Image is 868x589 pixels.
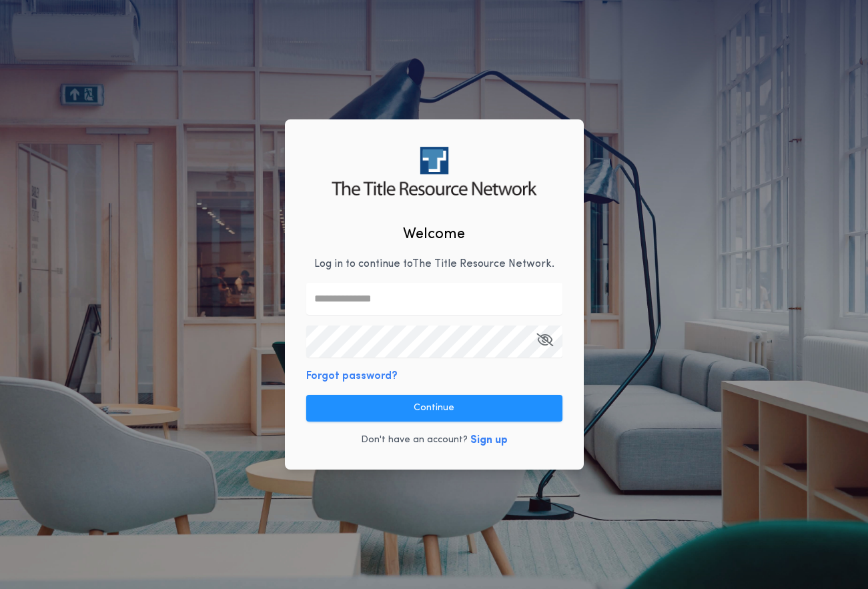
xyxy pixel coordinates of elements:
[536,326,553,358] button: Open Keeper Popup
[306,395,562,422] button: Continue
[306,326,562,358] input: Open Keeper Popup
[361,434,468,447] p: Don't have an account?
[403,223,465,245] h2: Welcome
[470,432,508,448] button: Sign up
[306,368,398,384] button: Forgot password?
[314,256,554,272] p: Log in to continue to The Title Resource Network .
[332,147,536,195] img: logo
